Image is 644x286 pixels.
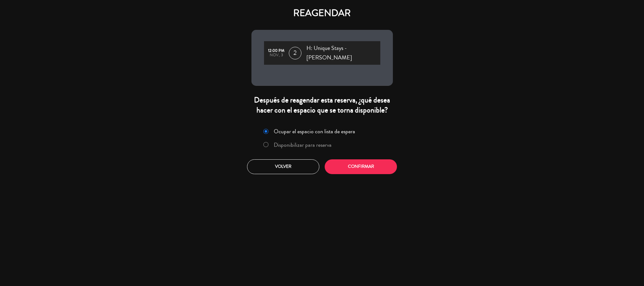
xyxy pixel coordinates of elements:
[289,47,301,59] span: 2
[251,8,393,19] h4: REAGENDAR
[325,159,397,174] button: Confirmar
[274,129,355,134] label: Ocupar el espacio con lista de espera
[267,53,286,58] div: nov., 3
[306,44,380,62] span: H: Unique Stays - [PERSON_NAME]
[247,159,319,174] button: Volver
[251,95,393,115] div: Después de reagendar esta reserva, ¿qué desea hacer con el espacio que se torna disponible?
[267,49,286,53] div: 12:00 PM
[274,142,332,148] label: Disponibilizar para reserva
